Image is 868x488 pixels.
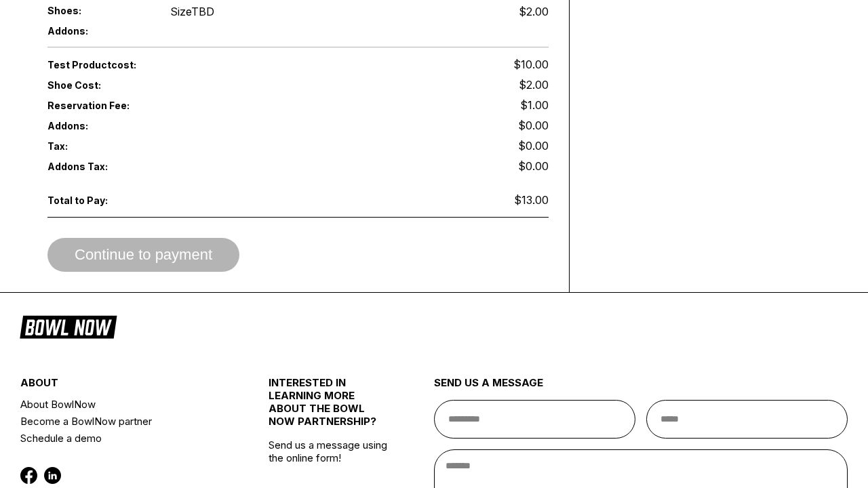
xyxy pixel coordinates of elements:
span: Addons: [47,25,148,37]
span: $10.00 [513,58,549,71]
span: $2.00 [519,78,549,91]
span: Addons: [47,120,148,131]
span: Addons Tax: [47,161,148,172]
a: About BowlNow [20,396,227,413]
span: $0.00 [518,159,549,173]
span: $1.00 [520,98,549,112]
a: Schedule a demo [20,430,227,447]
span: Total to Pay: [47,195,148,206]
div: Size TBD [170,5,214,18]
a: Become a BowlNow partner [20,413,227,430]
span: Tax: [47,140,148,152]
span: $0.00 [518,119,549,132]
div: INTERESTED IN LEARNING MORE ABOUT THE BOWL NOW PARTNERSHIP? [269,376,393,439]
span: $13.00 [514,193,549,207]
span: $0.00 [518,139,549,152]
span: Test Product cost: [47,59,298,70]
span: Reservation Fee: [47,100,298,111]
div: about [20,376,227,396]
div: $2.00 [519,5,549,18]
span: Shoes: [47,5,148,16]
div: send us a message [434,376,848,400]
span: Shoe Cost: [47,79,148,91]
